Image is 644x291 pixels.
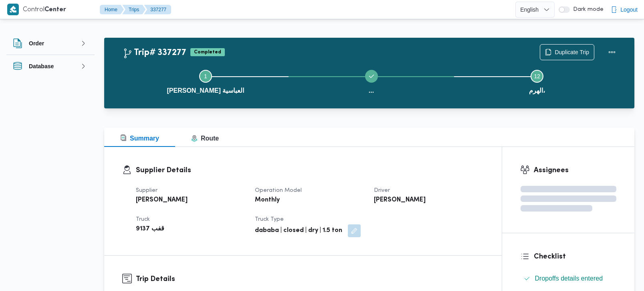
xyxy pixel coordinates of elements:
[289,60,454,102] button: ...
[454,60,620,102] button: الهرم،
[255,217,284,222] span: Truck Type
[29,61,54,71] h3: Database
[136,224,164,234] b: قفب 9137
[608,2,641,18] button: Logout
[255,226,342,236] b: dababa | closed | dry | 1.5 ton
[120,135,159,142] span: Summary
[374,188,390,193] span: Driver
[374,195,426,205] b: [PERSON_NAME]
[144,5,171,14] button: 337277
[255,188,302,193] span: Operation Model
[136,217,150,222] span: Truck
[167,86,244,96] span: [PERSON_NAME] العباسية
[529,86,545,96] span: الهرم،
[570,6,604,13] span: Dark mode
[136,188,157,193] span: Supplier
[534,73,540,79] span: 12
[190,48,225,56] span: Completed
[255,195,280,205] b: Monthly
[204,73,207,79] span: 1
[136,274,484,285] h3: Trip Details
[534,251,617,262] h3: Checklist
[535,275,603,282] span: Dropoffs details entered
[44,7,66,13] b: Center
[136,195,188,205] b: [PERSON_NAME]
[123,60,289,102] button: [PERSON_NAME] العباسية
[535,274,603,283] span: Dropoffs details entered
[13,61,88,71] button: Database
[555,47,589,57] span: Duplicate Trip
[604,44,620,60] button: Actions
[136,165,484,176] h3: Supplier Details
[534,165,617,176] h3: Assignees
[100,5,124,14] button: Home
[369,86,374,96] span: ...
[191,135,219,142] span: Route
[540,44,594,60] button: Duplicate Trip
[122,5,145,14] button: Trips
[7,4,19,15] img: X8yXhbKr1z7QwAAAABJRU5ErkJggg==
[620,5,638,14] span: Logout
[13,39,88,48] button: Order
[123,48,186,58] h2: Trip# 337277
[368,73,375,79] svg: Step ... is complete
[194,50,221,55] b: Completed
[29,39,44,48] h3: Order
[521,272,617,285] button: Dropoffs details entered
